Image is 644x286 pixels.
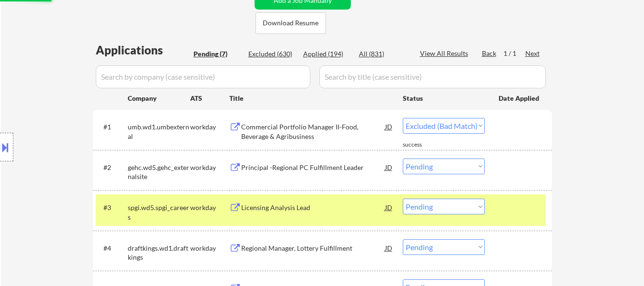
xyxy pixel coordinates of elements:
div: Principal -Regional PC Fulfillment Leader [241,163,385,172]
div: Date Applied [499,94,541,103]
div: Commercial Portfolio Manager II-Food, Beverage & Agribusiness [241,122,385,141]
div: JD [384,199,394,216]
div: JD [384,159,394,176]
div: #4 [103,244,120,253]
div: success [403,141,441,149]
div: workday [190,163,229,172]
div: Pending (7) [194,49,241,59]
button: Download Resume [256,12,326,34]
div: workday [190,244,229,253]
div: All (831) [359,49,407,59]
div: JD [384,239,394,256]
input: Search by title (case sensitive) [319,65,546,88]
div: workday [190,203,229,212]
div: Regional Manager, Lottery Fulfillment [241,244,385,253]
div: Licensing Analysis Lead [241,203,385,212]
div: Excluded (630) [248,49,296,59]
div: draftkings.wd1.draftkings [128,244,190,262]
div: Applications [96,44,190,56]
input: Search by company (case sensitive) [96,65,310,88]
div: Title [229,94,394,103]
div: Next [525,49,541,58]
div: Applied (194) [303,49,351,59]
div: 1 / 1 [503,49,525,58]
div: Status [403,89,485,106]
div: ATS [190,94,229,103]
div: workday [190,122,229,132]
div: View All Results [420,49,471,58]
div: Back [482,49,497,58]
div: JD [384,118,394,135]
